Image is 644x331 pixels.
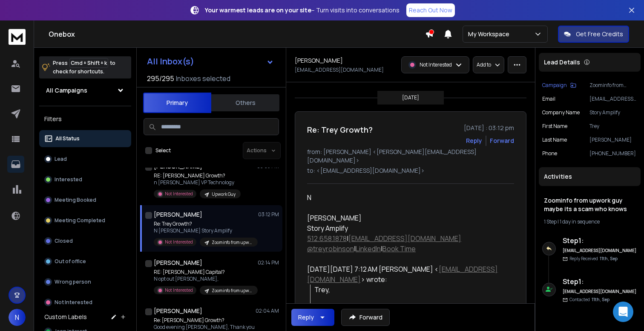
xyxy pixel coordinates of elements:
[39,113,131,125] h3: Filters
[154,269,256,276] p: RE: [PERSON_NAME] Capital?
[382,244,416,253] a: Book Time
[165,239,193,245] p: Not Interested
[589,82,637,89] p: Zoominfo from upwork guy maybe its a scam who knows
[211,93,279,112] button: Others
[307,192,507,203] div: N
[348,234,461,243] a: [EMAIL_ADDRESS][DOMAIN_NAME]
[544,58,580,67] p: Lead Details
[420,61,452,68] p: Not Interested
[176,73,230,84] h3: Inboxes selected
[258,259,279,266] p: 02:14 PM
[205,6,400,15] p: – Turn visits into conversations
[165,191,193,197] p: Not Interested
[154,258,202,267] h1: [PERSON_NAME]
[560,218,600,225] span: 1 day in sequence
[55,135,80,142] p: All Status
[154,221,256,227] p: Re: Trey Growth?
[542,96,555,102] p: Email
[39,232,131,250] button: Closed
[569,296,609,303] p: Contacted
[563,247,637,254] h6: [EMAIL_ADDRESS][DOMAIN_NAME]
[147,73,174,84] span: 295 / 295
[55,238,73,244] p: Closed
[307,223,507,233] div: Story Amplify
[589,136,637,143] p: [PERSON_NAME]
[39,151,131,168] button: Lead
[44,313,87,321] h3: Custom Labels
[542,109,580,116] p: Company Name
[154,179,241,186] p: n [PERSON_NAME] VP Technology
[490,136,514,145] div: Forward
[477,61,491,68] p: Add to
[600,256,618,261] span: 11th, Sep
[55,176,82,183] p: Interested
[576,30,623,38] p: Get Free Credits
[589,109,637,116] p: Story Amplify
[402,94,419,101] p: [DATE]
[409,6,452,15] p: Reach Out Now
[307,264,507,285] div: [DATE][DATE] 7:12 AM [PERSON_NAME] < > wrote:
[613,302,633,322] div: Open Intercom Messenger
[295,67,384,73] p: [EMAIL_ADDRESS][DOMAIN_NAME]
[143,93,211,113] button: Primary
[55,156,67,163] p: Lead
[39,82,131,99] button: All Campaigns
[544,218,635,225] div: |
[154,307,202,315] h1: [PERSON_NAME]
[307,213,507,223] div: [PERSON_NAME]
[154,317,255,324] p: Re: [PERSON_NAME] Growth?
[539,167,641,186] div: Activities
[542,82,576,89] button: Campaign
[542,123,567,130] p: First Name
[39,253,131,270] button: Out of office
[39,273,131,290] button: Wrong person
[55,258,86,265] p: Out of office
[39,192,131,209] button: Meeting Booked
[147,57,194,66] h1: All Inbox(s)
[307,166,514,175] p: to: <[EMAIL_ADDRESS][DOMAIN_NAME]>
[356,244,381,253] a: LinkedIn
[9,309,26,326] button: N
[154,227,256,234] p: N [PERSON_NAME] Story Amplify
[307,148,514,165] p: from: [PERSON_NAME] <[PERSON_NAME][EMAIL_ADDRESS][DOMAIN_NAME]>
[589,96,637,102] p: [EMAIL_ADDRESS][DOMAIN_NAME]
[569,256,618,262] p: Reply Received
[55,197,96,203] p: Meeting Booked
[39,171,131,188] button: Interested
[298,313,314,322] div: Reply
[154,210,202,219] h1: [PERSON_NAME]
[53,59,115,76] p: Press to check for shortcuts.
[154,172,241,179] p: RE: [PERSON_NAME] Growth?
[558,26,629,43] button: Get Free Credits
[542,150,557,157] p: Phone
[406,3,455,17] a: Reach Out Now
[46,86,87,95] h1: All Campaigns
[9,29,26,45] img: logo
[592,296,609,302] span: 11th, Sep
[165,287,193,293] p: Not Interested
[307,244,354,253] a: @treyrobinson
[307,124,373,136] h1: Re: Trey Growth?
[295,56,343,65] h1: [PERSON_NAME]
[55,279,91,285] p: Wrong person
[544,196,635,213] h1: Zoominfo from upwork guy maybe its a scam who knows
[256,308,279,314] p: 02:04 AM
[140,53,281,70] button: All Inbox(s)
[291,309,334,326] button: Reply
[49,29,425,39] h1: Onebox
[69,58,108,68] span: Cmd + Shift + k
[212,287,253,294] p: Zoominfo from upwork guy maybe its a scam who knows
[563,288,637,295] h6: [EMAIL_ADDRESS][DOMAIN_NAME]
[258,211,279,218] p: 03:12 PM
[307,244,416,253] font: | |
[589,123,637,130] p: Trey
[307,234,347,243] a: 512.658.1878
[39,212,131,229] button: Meeting Completed
[542,82,567,89] p: Campaign
[39,130,131,147] button: All Status
[464,124,514,132] p: [DATE] : 03:12 pm
[55,299,92,306] p: Not Interested
[544,218,557,225] span: 1 Step
[341,309,390,326] button: Forward
[155,147,171,154] label: Select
